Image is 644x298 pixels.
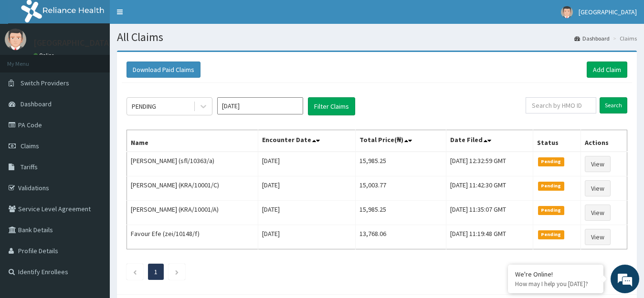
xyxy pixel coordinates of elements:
[356,201,446,225] td: 15,985.25
[127,176,258,201] td: [PERSON_NAME] (KRA/10001/C)
[258,130,356,152] th: Encounter Date
[574,34,610,42] a: Dashboard
[356,130,446,152] th: Total Price(₦)
[587,62,627,78] a: Add Claim
[585,205,611,221] a: View
[127,225,258,249] td: Favour Efe (zei/10148/f)
[21,142,39,150] span: Claims
[21,100,52,108] span: Dashboard
[585,180,611,196] a: View
[585,229,611,245] a: View
[446,130,533,152] th: Date Filed
[600,97,627,113] input: Search
[33,39,112,47] p: [GEOGRAPHIC_DATA]
[579,8,637,16] span: [GEOGRAPHIC_DATA]
[33,52,56,59] a: Online
[446,225,533,249] td: [DATE] 11:19:48 GMT
[356,152,446,176] td: 15,985.25
[258,152,356,176] td: [DATE]
[258,225,356,249] td: [DATE]
[258,201,356,225] td: [DATE]
[446,201,533,225] td: [DATE] 11:35:07 GMT
[175,267,179,276] a: Next page
[533,130,581,152] th: Status
[538,230,564,239] span: Pending
[217,97,303,114] input: Select Month and Year
[538,182,564,190] span: Pending
[446,176,533,201] td: [DATE] 11:42:30 GMT
[581,130,627,152] th: Actions
[127,62,201,78] button: Download Paid Claims
[127,130,258,152] th: Name
[117,31,637,43] h1: All Claims
[526,97,596,113] input: Search by HMO ID
[538,206,564,215] span: Pending
[515,280,596,288] p: How may I help you today?
[356,225,446,249] td: 13,768.06
[356,176,446,201] td: 15,003.77
[132,102,156,111] div: PENDING
[561,6,573,18] img: User Image
[127,152,258,176] td: [PERSON_NAME] (sfl/10363/a)
[538,157,564,166] span: Pending
[446,152,533,176] td: [DATE] 12:32:59 GMT
[308,97,355,115] button: Filter Claims
[5,29,26,50] img: User Image
[585,156,611,172] a: View
[127,201,258,225] td: [PERSON_NAME] (KRA/10001/A)
[611,34,637,42] li: Claims
[154,267,158,276] a: Page 1 is your current page
[515,270,596,278] div: We're Online!
[133,267,137,276] a: Previous page
[258,176,356,201] td: [DATE]
[21,79,69,87] span: Switch Providers
[21,163,38,171] span: Tariffs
